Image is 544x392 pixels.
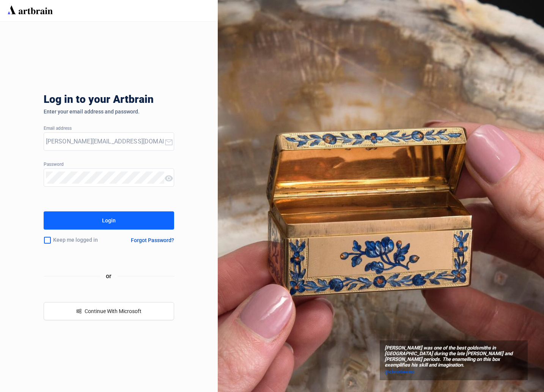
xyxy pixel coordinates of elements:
[44,126,174,131] div: Email address
[44,302,174,320] button: windowsContinue With Microsoft
[85,308,142,314] span: Continue With Microsoft
[385,368,523,376] a: @christiesinc
[100,271,118,281] span: or
[44,232,115,248] div: Keep me logged in
[46,135,164,148] input: Your Email
[44,93,271,109] div: Log in to your Artbrain
[385,345,523,368] span: [PERSON_NAME] was one of the best goldsmiths in [GEOGRAPHIC_DATA] during the late [PERSON_NAME] a...
[102,214,116,227] div: Login
[44,162,174,167] div: Password
[131,237,174,243] div: Forgot Password?
[76,309,82,314] span: windows
[44,109,174,115] div: Enter your email address and password.
[44,211,174,230] button: Login
[385,369,415,375] span: @christiesinc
